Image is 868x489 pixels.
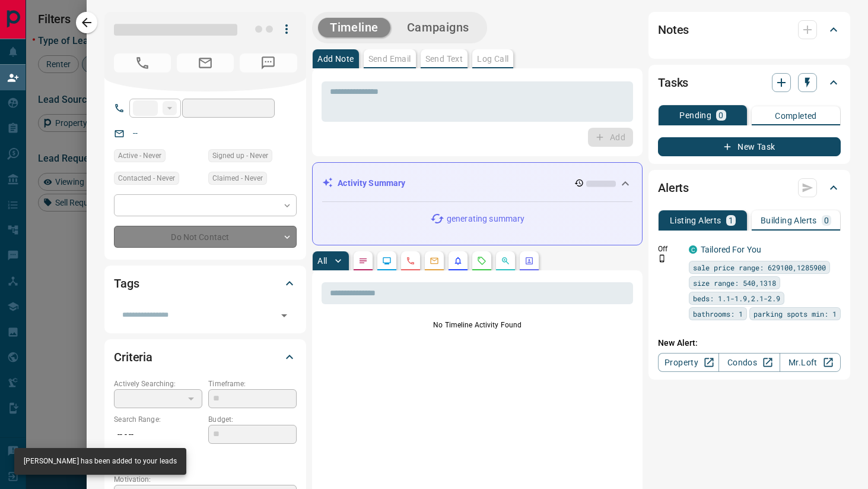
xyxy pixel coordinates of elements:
h2: Alerts [658,178,689,197]
svg: Opportunities [501,256,510,266]
p: Add Note [317,55,354,63]
span: No Number [114,53,171,72]
button: Open [276,307,292,324]
div: Criteria [114,343,297,371]
svg: Agent Actions [524,256,534,266]
span: Contacted - Never [118,172,175,184]
div: Tags [114,269,297,298]
svg: Push Notification Only [658,254,666,263]
p: Timeframe: [208,378,297,389]
p: All [317,257,327,265]
button: Campaigns [395,18,481,37]
p: Listing Alerts [670,216,721,225]
a: Condos [718,353,780,372]
svg: Listing Alerts [453,256,463,266]
span: size range: 540,1318 [693,277,776,289]
span: sale price range: 629100,1285900 [693,261,826,273]
p: Activity Summary [338,177,405,190]
h2: Criteria [114,348,152,367]
div: Do Not Contact [114,226,297,248]
span: Active - Never [118,150,161,162]
span: Claimed - Never [212,172,263,184]
p: Pending [679,111,711,119]
p: New Alert: [658,337,841,349]
button: Timeline [318,18,390,37]
span: No Email [177,53,234,72]
p: generating summary [447,213,524,225]
div: Alerts [658,173,841,202]
div: condos.ca [689,245,697,254]
p: Off [658,244,682,254]
div: Notes [658,15,841,44]
div: Tasks [658,68,841,97]
h2: Notes [658,20,689,39]
span: bathrooms: 1 [693,308,743,320]
span: beds: 1.1-1.9,2.1-2.9 [693,292,780,304]
button: New Task [658,137,841,156]
div: [PERSON_NAME] has been added to your leads [24,452,177,471]
a: -- [133,128,138,138]
p: Areas Searched: [114,450,297,461]
span: No Number [240,53,297,72]
span: Signed up - Never [212,150,268,162]
p: Motivation: [114,474,297,485]
p: 1 [729,216,733,225]
div: Activity Summary [322,172,632,194]
p: No Timeline Activity Found [322,320,633,330]
span: parking spots min: 1 [753,308,837,320]
h2: Tasks [658,73,688,92]
p: 0 [824,216,829,225]
p: Search Range: [114,414,202,425]
p: 0 [718,111,723,119]
p: -- - -- [114,425,202,444]
p: Actively Searching: [114,378,202,389]
p: Budget: [208,414,297,425]
svg: Lead Browsing Activity [382,256,392,266]
p: Building Alerts [761,216,817,225]
a: Mr.Loft [780,353,841,372]
svg: Emails [430,256,439,266]
p: Completed [775,112,817,120]
svg: Calls [406,256,415,266]
svg: Requests [477,256,487,266]
h2: Tags [114,274,139,293]
svg: Notes [358,256,368,266]
a: Property [658,353,719,372]
a: Tailored For You [701,245,761,254]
